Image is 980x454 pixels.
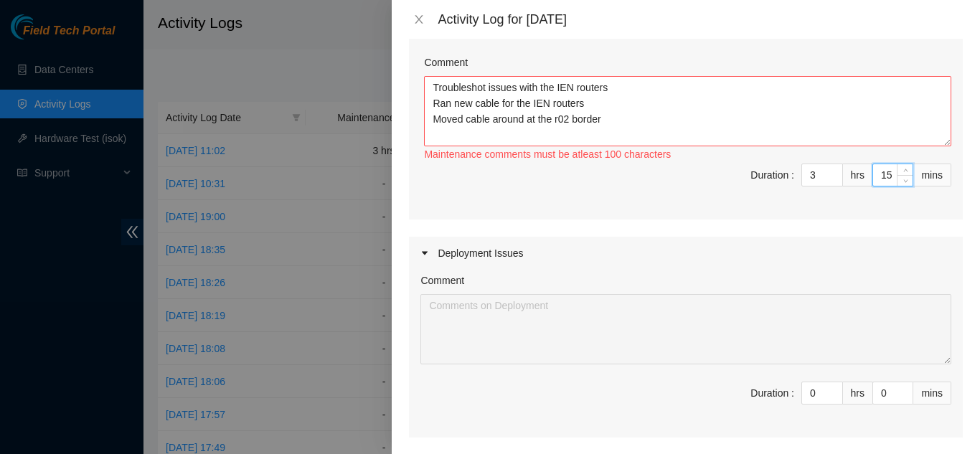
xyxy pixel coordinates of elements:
div: Activity Log for [DATE] [438,11,963,27]
div: Duration : [750,385,794,401]
span: Increase Value [826,164,842,175]
span: Decrease Value [826,393,842,404]
span: Decrease Value [826,175,842,186]
textarea: Comment [424,76,951,146]
label: Comment [420,273,464,288]
div: hrs [843,164,873,186]
span: up [831,166,839,175]
div: Deployment Issues [409,237,963,270]
div: Maintenance comments must be atleast 100 characters [424,146,951,162]
span: down [901,176,910,185]
span: up [831,384,839,393]
span: close [413,14,425,25]
div: Duration : [750,167,794,183]
span: up [901,166,910,175]
button: Close [409,13,429,27]
span: Decrease Value [897,175,913,186]
div: hrs [843,382,873,405]
span: Increase Value [826,382,842,393]
span: down [831,394,839,403]
span: caret-right [420,249,429,257]
label: Comment [424,55,468,70]
div: mins [913,382,951,405]
div: mins [913,164,951,186]
span: Increase Value [897,164,913,175]
span: Decrease Value [897,393,913,404]
span: Increase Value [897,382,913,393]
span: down [901,394,910,403]
span: down [831,176,839,185]
textarea: Comment [420,294,951,364]
span: up [901,384,910,393]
